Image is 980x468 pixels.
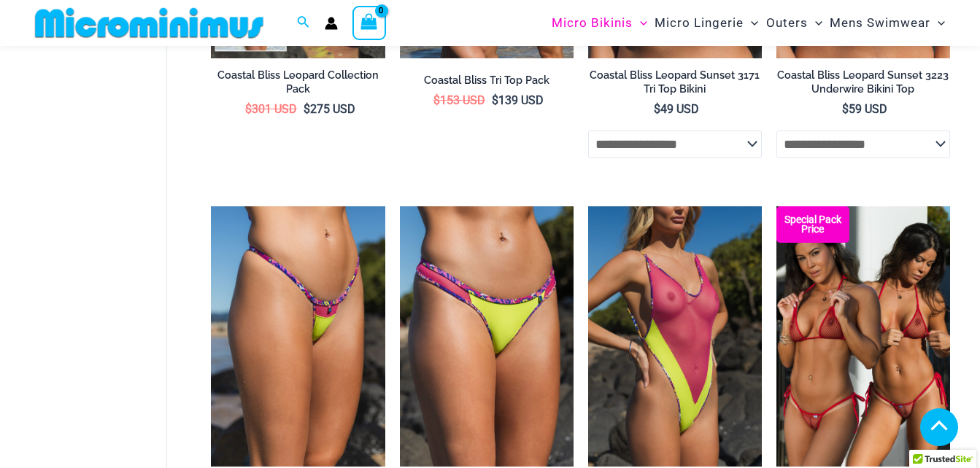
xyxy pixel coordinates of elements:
span: Outers [766,4,808,42]
a: Mens SwimwearMenu ToggleMenu Toggle [826,4,949,42]
img: Summer Storm Red Tri Top Pack F [776,206,950,467]
h2: Coastal Bliss Leopard Sunset 3171 Tri Top Bikini [588,69,762,95]
nav: Site Navigation [546,2,951,44]
a: Coastal Bliss Tri Top Pack [400,74,574,93]
a: Search icon link [297,14,310,32]
span: $ [245,102,252,116]
span: Menu Toggle [930,4,945,42]
bdi: 275 USD [304,102,355,116]
img: MM SHOP LOGO FLAT [29,7,269,39]
span: Micro Bikinis [552,4,633,42]
span: Mens Swimwear [830,4,930,42]
span: Menu Toggle [744,4,758,42]
a: Coastal Bliss Leopard Sunset 4275 Micro Bikini 01Coastal Bliss Leopard Sunset 4275 Micro Bikini 0... [211,206,385,467]
span: $ [433,93,440,107]
bdi: 301 USD [245,102,297,116]
span: Menu Toggle [808,4,822,42]
span: $ [492,93,498,107]
h2: Coastal Bliss Leopard Collection Pack [211,69,385,95]
span: $ [304,102,310,116]
img: Coastal Bliss Leopard Sunset 827 One Piece Monokini 06 [588,206,762,467]
span: Menu Toggle [633,4,647,42]
img: Coastal Bliss Leopard Sunset Thong Bikini 03 [400,206,574,467]
a: Micro LingerieMenu ToggleMenu Toggle [651,4,762,42]
span: Micro Lingerie [655,4,744,42]
a: Coastal Bliss Leopard Sunset 827 One Piece Monokini 06Coastal Bliss Leopard Sunset 827 One Piece ... [588,206,762,467]
bdi: 153 USD [433,93,485,107]
a: Coastal Bliss Leopard Sunset 3223 Underwire Bikini Top [776,69,950,101]
a: Coastal Bliss Leopard Sunset 3171 Tri Top Bikini [588,69,762,101]
h2: Coastal Bliss Leopard Sunset 3223 Underwire Bikini Top [776,69,950,95]
a: Coastal Bliss Leopard Collection Pack [211,69,385,101]
h2: Coastal Bliss Tri Top Pack [400,74,574,87]
img: Coastal Bliss Leopard Sunset 4275 Micro Bikini 01 [211,206,385,467]
bdi: 49 USD [654,102,699,116]
bdi: 139 USD [492,93,544,107]
a: Coastal Bliss Leopard Sunset Thong Bikini 03Coastal Bliss Leopard Sunset 4371 Thong Bikini 02Coas... [400,206,574,467]
a: Micro BikinisMenu ToggleMenu Toggle [548,4,651,42]
a: Account icon link [325,17,338,30]
a: OutersMenu ToggleMenu Toggle [763,4,826,42]
b: Special Pack Price [776,215,849,234]
a: View Shopping Cart, empty [352,6,386,39]
a: Summer Storm Red Tri Top Pack F Summer Storm Red Tri Top Pack BSummer Storm Red Tri Top Pack B [776,206,950,467]
span: $ [654,102,660,116]
bdi: 59 USD [842,102,887,116]
span: $ [842,102,849,116]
